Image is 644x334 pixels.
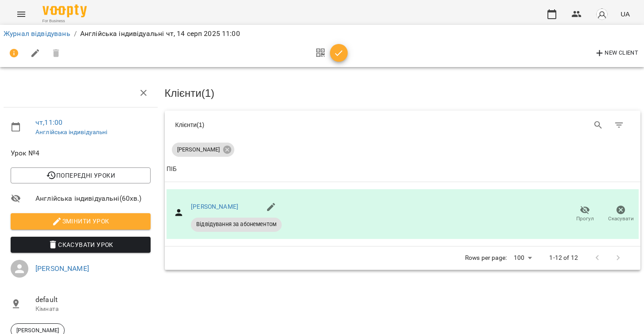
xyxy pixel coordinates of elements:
button: New Client [592,46,640,60]
span: New Client [594,48,638,59]
div: ПІБ [167,164,177,175]
a: чт , 11:00 [35,118,62,127]
span: ПІБ [167,164,639,175]
div: 100 [510,251,535,264]
button: Фільтр [609,115,630,136]
li: / [74,28,77,39]
button: Попередні уроки [11,167,151,183]
div: Table Toolbar [165,111,641,139]
div: Sort [167,164,177,175]
span: UA [621,9,630,19]
a: [PERSON_NAME] [191,203,238,210]
span: Скасувати [608,215,634,223]
a: Англійська індивідуальні [35,128,108,135]
button: Menu [11,4,32,25]
span: Прогул [576,215,594,223]
span: Урок №4 [11,148,151,159]
span: Англійська індивідуальні ( 60 хв. ) [35,193,151,204]
span: [PERSON_NAME] [172,146,225,154]
span: Відвідування за абонементом [191,220,282,228]
nav: breadcrumb [4,28,640,39]
a: Журнал відвідувань [4,29,70,38]
p: Кімната [35,305,151,314]
span: Попередні уроки [18,170,144,181]
a: [PERSON_NAME] [35,264,89,273]
img: avatar_s.png [596,8,608,20]
button: UA [617,6,633,22]
button: Прогул [567,202,603,227]
p: Англійська індивідуальні чт, 14 серп 2025 11:00 [80,28,240,39]
p: 1-12 of 12 [549,254,578,262]
div: [PERSON_NAME] [172,143,234,157]
button: Search [588,115,609,136]
span: For Business [43,18,87,24]
div: Клієнти ( 1 ) [175,120,396,129]
span: default [35,294,151,305]
h3: Клієнти ( 1 ) [165,87,641,99]
button: Скасувати [603,202,639,227]
button: Змінити урок [11,213,151,229]
span: Змінити урок [18,216,144,227]
img: Voopty Logo [43,4,87,17]
p: Rows per page: [465,254,507,262]
span: Скасувати Урок [18,239,144,250]
button: Скасувати Урок [11,237,151,253]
